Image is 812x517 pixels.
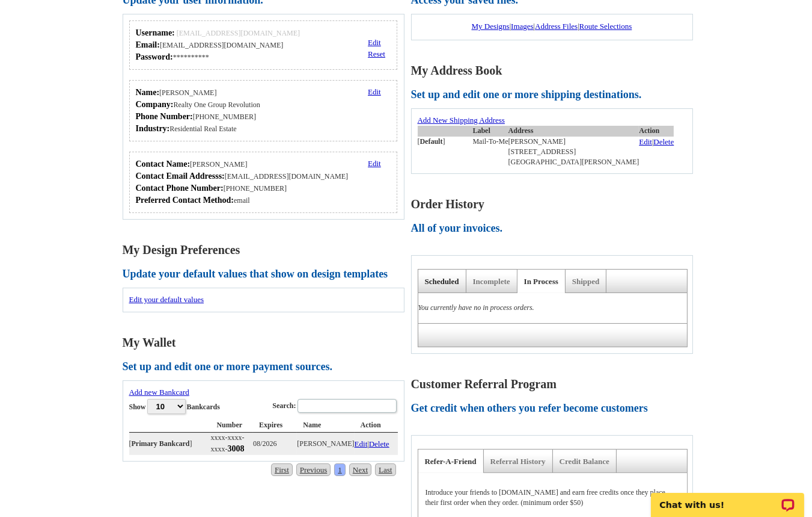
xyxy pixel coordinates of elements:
[129,388,189,397] a: Add new Bankcard
[411,403,700,415] h2: Get credit when others you refer become customers
[136,40,160,49] strong: Email:
[272,398,397,414] label: Search:
[426,488,680,508] p: Introduce your friends to [DOMAIN_NAME] and earn free credits once they place their first order w...
[136,112,193,121] strong: Phone Number:
[508,126,640,136] th: Address
[123,336,411,349] h1: My Wallet
[129,20,398,70] div: Your login information.
[473,126,508,136] th: Label
[136,124,170,133] strong: Industry:
[136,87,260,135] div: [PERSON_NAME] Realty One Group Revolution [PHONE_NUMBER] Residential Real Estate
[227,444,244,453] strong: 3008
[334,463,346,476] a: 1
[639,126,674,136] th: Action
[368,49,385,58] a: Reset
[524,277,558,286] a: In Process
[639,137,652,146] a: Edit
[147,399,186,414] select: ShowBankcards
[136,28,175,37] strong: Username:
[129,80,398,141] div: Your personal details.
[508,137,640,167] td: [PERSON_NAME] [STREET_ADDRESS] [GEOGRAPHIC_DATA][PERSON_NAME]
[420,137,443,146] b: Default
[136,196,234,205] strong: Preferred Contact Method:
[129,398,220,415] label: Show Bankcards
[355,439,368,448] a: Edit
[579,22,632,31] a: Route Selections
[572,277,600,286] a: Shipped
[411,198,700,211] h1: Order History
[210,433,253,455] td: xxxx-xxxx-xxxx-
[472,22,510,31] a: My Designs
[129,295,204,304] a: Edit your default values
[349,463,371,476] a: Next
[535,22,578,31] a: Address Files
[136,184,224,193] strong: Contact Phone Number:
[253,433,297,455] td: 08/2026
[136,159,191,169] strong: Contact Name:
[123,361,411,373] h2: Set up and edit one or more payment sources.
[253,418,297,433] th: Expires
[136,172,225,181] strong: Contact Email Addresss:
[425,277,459,286] a: Scheduled
[653,137,674,146] a: Delete
[411,89,700,101] h2: Set up and edit one or more shipping destinations.
[132,439,190,448] b: Primary Bankcard
[123,244,411,256] h1: My Design Preferences
[123,268,411,280] h2: Update your default values that show on design templates
[490,457,546,466] a: Referral History
[297,433,354,455] td: [PERSON_NAME]
[375,463,395,476] a: Last
[473,137,508,167] td: Mail-To-Me
[368,38,381,47] a: Edit
[473,277,510,286] a: Incomplete
[411,64,700,77] h1: My Address Book
[511,22,534,31] a: Images
[136,52,173,61] strong: Password:
[129,433,211,455] td: [ ]
[271,463,293,476] a: First
[177,29,300,37] span: [EMAIL_ADDRESS][DOMAIN_NAME]
[418,137,473,167] td: [ ]
[639,137,674,167] td: |
[210,418,253,433] th: Number
[355,418,398,433] th: Action
[411,378,700,391] h1: Customer Referral Program
[368,87,381,96] a: Edit
[355,433,398,455] td: |
[418,116,505,125] a: Add New Shipping Address
[425,457,477,466] a: Refer-A-Friend
[296,463,331,476] a: Previous
[643,479,812,517] iframe: LiveChat chat widget
[136,100,174,109] strong: Company:
[418,15,686,39] div: | | |
[297,418,354,433] th: Name
[136,158,349,206] div: [PERSON_NAME] [EMAIL_ADDRESS][DOMAIN_NAME] [PHONE_NUMBER] email
[368,159,381,168] a: Edit
[136,88,160,97] strong: Name:
[560,457,609,466] a: Credit Balance
[298,399,397,413] input: Search:
[411,223,700,235] h2: All of your invoices.
[369,439,389,448] a: Delete
[129,152,398,213] div: Who should we contact regarding order issues?
[418,303,534,312] em: You currently have no in process orders.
